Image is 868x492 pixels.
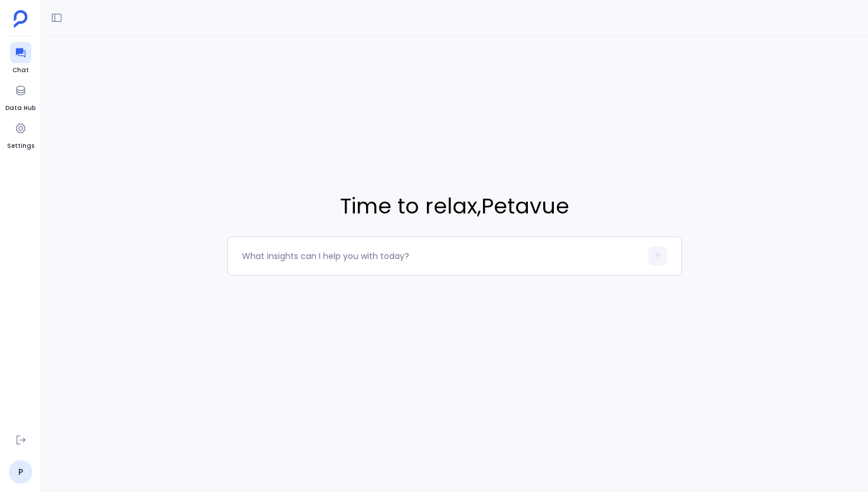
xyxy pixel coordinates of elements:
a: Settings [7,118,34,151]
a: Chat [10,42,31,75]
span: Time to relax , Petavue [227,190,682,222]
a: P [9,460,32,484]
span: Data Hub [5,103,35,113]
span: Chat [10,66,31,75]
a: Data Hub [5,80,35,113]
img: petavue logo [14,10,28,28]
span: Settings [7,141,34,151]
